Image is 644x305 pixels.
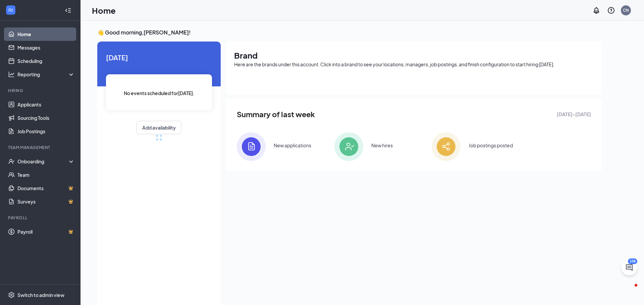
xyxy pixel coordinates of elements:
[17,41,75,54] a: Messages
[7,7,14,13] svg: WorkstreamLogo
[237,108,315,120] span: Summary of last week
[17,292,64,298] div: Switch to admin view
[371,142,393,149] div: New hires
[17,54,75,68] a: Scheduling
[17,111,75,125] a: Sourcing Tools
[17,71,75,78] div: Reporting
[607,6,615,14] svg: QuestionInfo
[17,181,75,195] a: DocumentsCrown
[621,282,637,298] iframe: Intercom live chat
[17,27,75,41] a: Home
[8,88,73,93] div: Hiring
[156,134,162,141] div: loading meetings...
[137,121,181,134] button: Add availability
[234,61,594,68] div: Here are the brands under this account. Click into a brand to see your locations, managers, job p...
[234,50,594,61] h1: Brand
[628,258,637,264] div: 108
[592,6,600,14] svg: Notifications
[8,215,73,221] div: Payroll
[17,195,75,208] a: SurveysCrown
[17,125,75,138] a: Job Postings
[17,158,69,165] div: Onboarding
[8,145,73,150] div: Team Management
[621,259,637,276] button: ChatActive
[17,98,75,111] a: Applicants
[469,142,513,149] div: Job postings posted
[274,142,311,149] div: New applications
[106,52,212,63] span: [DATE]
[623,7,629,13] div: CN
[17,168,75,181] a: Team
[8,71,15,78] svg: Analysis
[334,132,363,161] img: icon
[124,89,195,97] span: No events scheduled for [DATE] .
[8,292,15,298] svg: Settings
[432,132,461,161] img: icon
[557,110,591,118] span: [DATE] - [DATE]
[92,5,116,16] h1: Home
[97,29,602,36] h3: 👋 Good morning, [PERSON_NAME] !
[17,225,75,238] a: PayrollCrown
[65,7,71,14] svg: Collapse
[8,158,15,165] svg: UserCheck
[625,263,633,272] svg: ChatActive
[237,132,266,161] img: icon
